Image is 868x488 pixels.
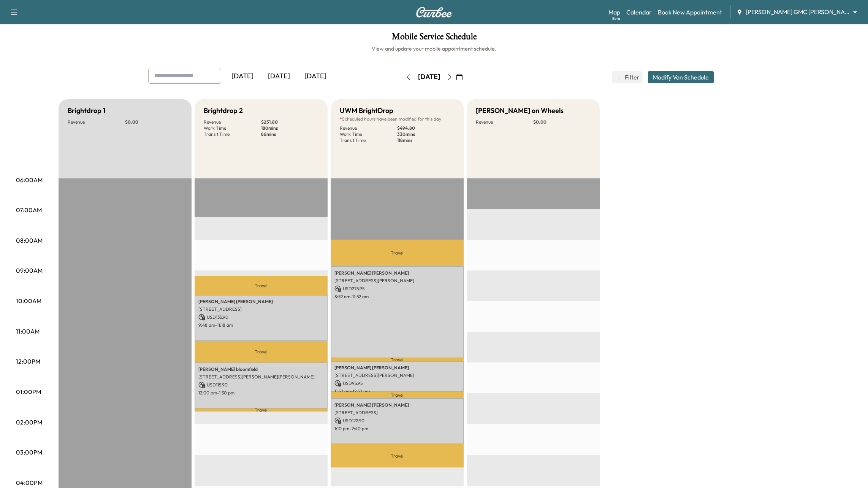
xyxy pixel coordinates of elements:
h6: View and update your mobile appointment schedule. [8,45,860,52]
p: Revenue [340,125,397,131]
p: 07:00AM [16,205,42,215]
p: $ 251.80 [261,119,318,125]
a: MapBeta [608,8,620,17]
p: Travel [331,358,464,361]
p: [STREET_ADDRESS] [198,306,324,312]
p: $ 0.00 [533,119,591,125]
p: USD 135.90 [198,314,324,321]
a: Calendar [626,8,652,17]
div: [DATE] [261,68,297,85]
h5: Brightdrop 1 [68,105,106,116]
div: [DATE] [224,68,261,85]
p: 01:00PM [16,387,41,396]
p: Travel [331,240,464,266]
p: 09:00AM [16,266,43,275]
p: [STREET_ADDRESS] [334,410,460,416]
p: [STREET_ADDRESS][PERSON_NAME][PERSON_NAME] [198,374,324,380]
a: Book New Appointment [658,8,722,17]
p: Revenue [476,119,533,125]
p: Scheduled hours have been modified for this day [340,116,455,122]
p: 330 mins [397,131,455,137]
h5: [PERSON_NAME] on Wheels [476,105,564,116]
p: 86 mins [261,131,318,137]
p: [PERSON_NAME] [PERSON_NAME] [334,402,460,408]
p: USD 95.95 [334,380,460,387]
p: [STREET_ADDRESS][PERSON_NAME] [334,278,460,284]
p: 03:00PM [16,448,42,457]
p: [PERSON_NAME] bloomfield [198,366,324,372]
p: 12:00PM [16,357,40,366]
p: USD 122.90 [334,417,460,424]
p: 11:00AM [16,327,40,336]
div: Beta [612,16,620,21]
p: Work Time [204,125,261,131]
p: 08:00AM [16,236,43,245]
p: [STREET_ADDRESS][PERSON_NAME] [334,372,460,378]
p: 06:00AM [16,175,43,184]
p: 8:52 am - 11:52 am [334,294,460,300]
p: Travel [331,444,464,467]
p: $ 494.80 [397,125,455,131]
p: Travel [331,392,464,398]
p: $ 0.00 [125,119,182,125]
h5: Brightdrop 2 [204,105,243,116]
p: Work Time [340,131,397,137]
p: Travel [195,341,328,363]
p: Travel [195,276,328,295]
p: Transit Time [204,131,261,137]
p: [PERSON_NAME] [PERSON_NAME] [334,270,460,276]
p: Transit Time [340,137,397,143]
p: 1:10 pm - 2:40 pm [334,426,460,432]
button: Filter [612,71,642,83]
p: 02:00PM [16,418,42,427]
p: 180 mins [261,125,318,131]
p: 04:00PM [16,478,43,487]
span: [PERSON_NAME] GMC [PERSON_NAME] [746,8,850,16]
div: [DATE] [297,68,334,85]
span: Filter [625,73,638,82]
p: USD 115.90 [198,381,324,388]
p: Travel [195,409,328,412]
p: USD 275.95 [334,285,460,292]
h1: Mobile Service Schedule [8,32,860,45]
p: 118 mins [397,137,455,143]
button: Modify Van Schedule [648,71,714,83]
p: [PERSON_NAME] [PERSON_NAME] [198,299,324,305]
p: 10:00AM [16,296,41,305]
p: 11:57 am - 12:57 pm [334,388,460,394]
img: Curbee Logo [416,7,452,17]
p: 9:48 am - 11:18 am [198,322,324,328]
div: [DATE] [418,72,440,82]
p: [PERSON_NAME] [PERSON_NAME] [334,365,460,371]
p: 12:00 pm - 1:30 pm [198,390,324,396]
p: Revenue [68,119,125,125]
p: Revenue [204,119,261,125]
h5: UWM BrightDrop [340,105,393,116]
